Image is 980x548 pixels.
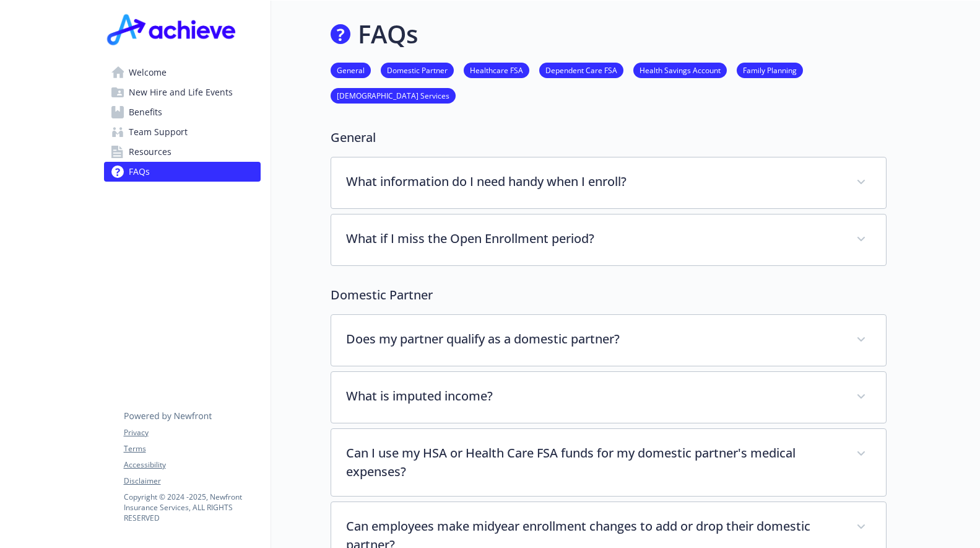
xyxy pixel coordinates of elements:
p: Can I use my HSA or Health Care FSA funds for my domestic partner's medical expenses? [346,444,841,481]
div: What information do I need handy when I enroll? [331,157,886,208]
p: Domestic Partner [331,286,887,304]
p: Copyright © 2024 - 2025 , Newfront Insurance Services, ALL RIGHTS RESERVED [124,492,260,523]
a: Health Savings Account [633,64,727,76]
span: Benefits [129,102,162,122]
a: Terms [124,443,260,454]
a: Accessibility [124,459,260,471]
span: FAQs [129,162,150,182]
a: Dependent Care FSA [539,64,623,76]
a: Privacy [124,427,260,438]
span: New Hire and Life Events [129,82,233,102]
a: Domestic Partner [381,64,454,76]
a: Family Planning [737,64,803,76]
a: New Hire and Life Events [104,82,261,102]
p: General [331,128,887,147]
a: FAQs [104,162,261,182]
h1: FAQs [358,15,418,53]
span: Welcome [129,63,167,82]
div: Does my partner qualify as a domestic partner? [331,315,886,366]
span: Resources [129,142,171,162]
p: What is imputed income? [346,387,841,405]
div: Can I use my HSA or Health Care FSA funds for my domestic partner's medical expenses? [331,429,886,496]
a: Disclaimer [124,475,260,487]
p: What information do I need handy when I enroll? [346,172,841,191]
div: What if I miss the Open Enrollment period? [331,214,886,265]
div: What is imputed income? [331,372,886,423]
span: Team Support [129,122,188,142]
a: [DEMOGRAPHIC_DATA] Services [331,89,456,101]
a: Team Support [104,122,261,142]
p: What if I miss the Open Enrollment period? [346,229,841,248]
a: General [331,64,371,76]
a: Resources [104,142,261,162]
a: Healthcare FSA [464,64,529,76]
a: Welcome [104,63,261,82]
a: Benefits [104,102,261,122]
p: Does my partner qualify as a domestic partner? [346,330,841,348]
